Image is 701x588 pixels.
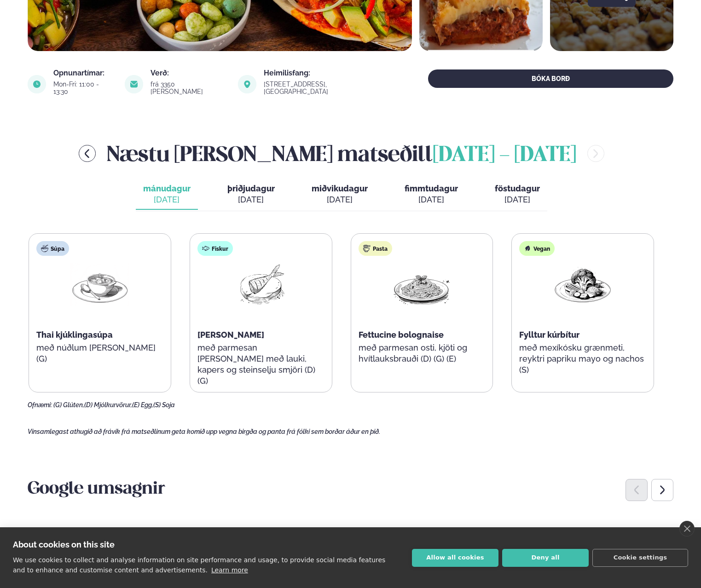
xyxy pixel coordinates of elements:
div: Heimilisfang: [264,69,389,77]
div: Mon-Fri: 11:00 - 13:30 [53,81,114,95]
div: frá 3350 [PERSON_NAME] [151,81,227,95]
img: image alt [125,75,143,93]
span: þriðjudagur [227,184,275,193]
span: (D) Mjólkurvörur, [84,401,132,409]
p: með parmesan [PERSON_NAME] með lauki, kapers og steinselju smjöri (D) (G) [197,342,324,386]
button: þriðjudagur [DATE] [220,179,282,210]
div: [DATE] [143,194,191,205]
div: Súpa [36,241,69,256]
span: miðvikudagur [312,184,368,193]
div: Previous slide [626,479,648,501]
img: Spagetti.png [392,263,451,306]
img: fish.svg [202,245,209,252]
span: (E) Egg, [132,401,153,409]
span: Vinsamlegast athugið að frávik frá matseðlinum geta komið upp vegna birgða og panta frá fólki sem... [28,428,380,435]
button: mánudagur [DATE] [136,179,198,210]
div: [DATE] [405,194,458,205]
a: close [679,521,695,536]
strong: About cookies on this site [13,540,115,549]
button: Cookie settings [592,549,688,567]
span: (G) Glúten, [53,401,84,409]
img: image alt [28,75,46,93]
img: soup.svg [41,245,48,252]
span: föstudagur [495,184,540,193]
button: miðvikudagur [DATE] [304,179,375,210]
button: fimmtudagur [DATE] [397,179,465,210]
span: Ofnæmi: [28,401,52,409]
div: Pasta [359,241,392,256]
img: Vegan.png [553,263,612,306]
p: með parmesan osti, kjöti og hvítlauksbrauði (D) (G) (E) [359,342,486,364]
img: Fish.png [232,263,290,306]
button: menu-btn-left [79,145,96,162]
span: (S) Soja [153,401,175,409]
button: menu-btn-right [587,145,604,162]
span: mánudagur [143,184,191,193]
img: image alt [238,75,256,93]
a: link [264,86,389,97]
div: [STREET_ADDRESS], [GEOGRAPHIC_DATA] [264,81,389,95]
button: Allow all cookies [412,549,498,567]
div: Fiskur [197,241,233,256]
img: Vegan.svg [524,245,531,252]
div: [DATE] [495,194,540,205]
a: Learn more [211,566,248,574]
p: með núðlum [PERSON_NAME] (G) [36,342,163,364]
div: Vegan [519,241,555,256]
img: Soup.png [70,263,129,306]
button: föstudagur [DATE] [487,179,547,210]
button: Deny all [502,549,589,567]
img: pasta.svg [363,245,371,252]
div: Verð: [151,69,227,77]
span: [DATE] - [DATE] [433,145,576,166]
h2: Næstu [PERSON_NAME] matseðill [107,138,576,168]
span: Fylltur kúrbítur [519,330,579,340]
div: [DATE] [227,194,275,205]
div: Next slide [651,479,673,501]
button: BÓKA BORÐ [428,69,673,88]
div: Opnunartímar: [53,69,114,77]
span: fimmtudagur [405,184,458,193]
div: [DATE] [312,194,368,205]
span: [PERSON_NAME] [197,330,264,340]
span: Fettucine bolognaise [359,330,444,340]
span: Thai kjúklingasúpa [36,330,113,340]
p: með mexíkósku grænmeti, reyktri papriku mayo og nachos (S) [519,342,646,375]
h3: Google umsagnir [28,478,673,501]
p: We use cookies to collect and analyse information on site performance and usage, to provide socia... [13,556,385,574]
